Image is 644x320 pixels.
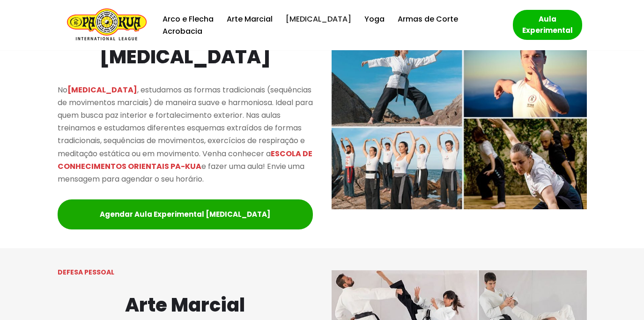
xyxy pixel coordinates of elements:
[161,13,499,38] div: Menu primário
[163,25,202,38] a: Acrobacia
[58,199,313,229] a: Agendar Aula Experimental [MEDICAL_DATA]
[58,42,313,72] h2: [MEDICAL_DATA]
[58,148,312,172] mark: ESCOLA DE CONHECIMENTOS ORIENTAIS PA-KUA
[286,13,351,25] a: [MEDICAL_DATA]
[513,10,582,40] a: Aula Experimental
[364,13,385,25] a: Yoga
[58,84,313,186] p: No , estudamos as formas tradicionais (sequências de movimentos marciais) de maneira suave e harm...
[332,39,587,210] img: Pa-Kua tai chi
[67,84,137,95] mark: [MEDICAL_DATA]
[227,13,273,25] a: Arte Marcial
[58,290,313,320] h2: Arte Marcial
[58,267,114,277] strong: DEFESA PESSOAL
[163,13,214,25] a: Arco e Flecha
[62,8,147,42] a: Escola de Conhecimentos Orientais Pa-Kua Uma escola para toda família
[398,13,458,25] a: Armas de Corte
